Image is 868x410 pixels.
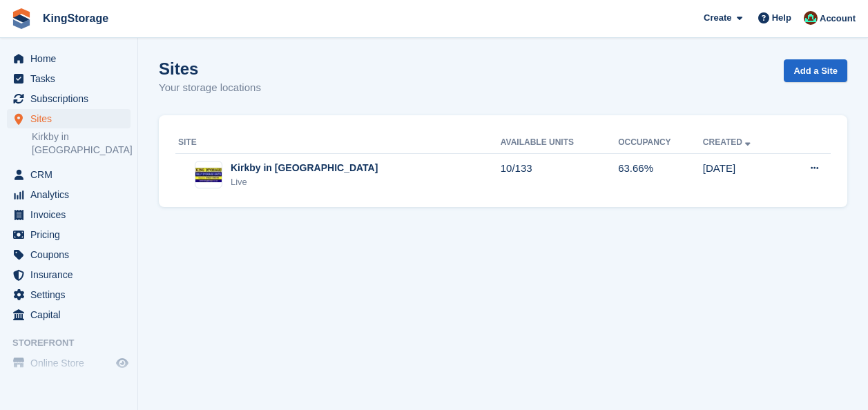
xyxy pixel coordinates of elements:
[30,109,113,128] span: Sites
[11,8,32,29] img: stora-icon-8386f47178a22dfd0bd8f6a31ec36ba5ce8667c1dd55bd0f319d3a0aa187defe.svg
[7,109,131,128] a: menu
[30,69,113,88] span: Tasks
[704,11,731,25] span: Create
[7,285,131,304] a: menu
[231,161,378,175] div: Kirkby in [GEOGRAPHIC_DATA]
[7,165,131,184] a: menu
[7,265,131,284] a: menu
[618,153,703,196] td: 63.66%
[30,49,113,68] span: Home
[618,132,703,154] th: Occupancy
[159,80,261,96] p: Your storage locations
[12,336,137,350] span: Storefront
[820,12,856,26] span: Account
[7,205,131,224] a: menu
[784,59,847,82] a: Add a Site
[703,153,784,196] td: [DATE]
[30,245,113,264] span: Coupons
[30,165,113,184] span: CRM
[772,11,791,25] span: Help
[30,89,113,108] span: Subscriptions
[7,185,131,204] a: menu
[231,175,378,189] div: Live
[7,245,131,264] a: menu
[30,285,113,304] span: Settings
[195,168,222,182] img: Image of Kirkby in Ashfield site
[30,265,113,284] span: Insurance
[501,132,618,154] th: Available Units
[7,225,131,244] a: menu
[7,69,131,88] a: menu
[30,225,113,244] span: Pricing
[30,353,113,373] span: Online Store
[7,49,131,68] a: menu
[7,353,131,373] a: menu
[30,205,113,224] span: Invoices
[32,130,131,157] a: Kirkby in [GEOGRAPHIC_DATA]
[804,11,818,25] img: John King
[703,137,753,147] a: Created
[501,153,618,196] td: 10/133
[175,132,501,154] th: Site
[37,7,114,30] a: KingStorage
[7,89,131,108] a: menu
[30,185,113,204] span: Analytics
[30,305,113,324] span: Capital
[159,59,261,78] h1: Sites
[7,305,131,324] a: menu
[114,355,131,371] a: Preview store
